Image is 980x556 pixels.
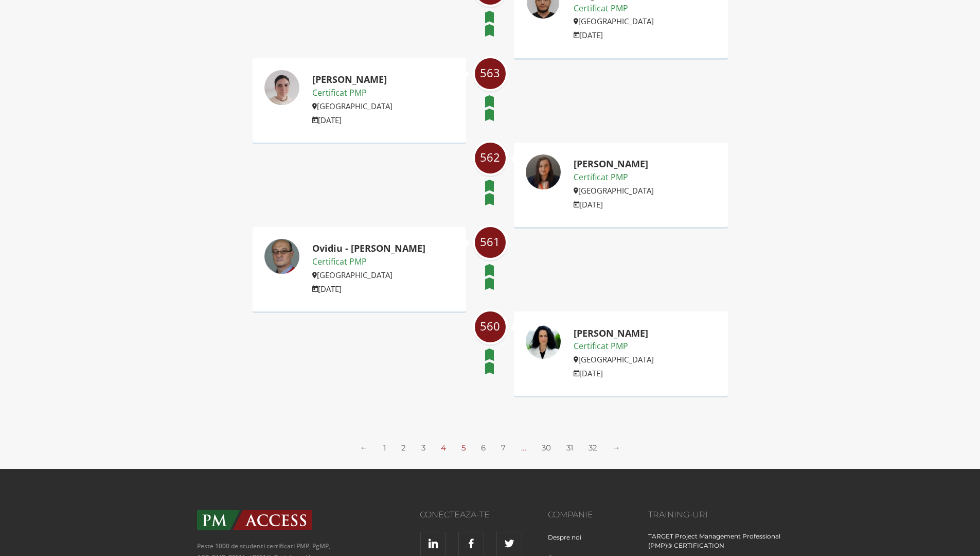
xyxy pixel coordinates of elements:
[542,443,551,453] a: 30
[475,66,506,79] span: 563
[312,100,393,112] p: [GEOGRAPHIC_DATA]
[574,2,654,15] p: Certificat PMP
[648,510,783,519] h3: Training-uri
[312,255,425,269] p: Certificat PMP
[481,443,486,453] a: 6
[613,443,620,453] a: →
[525,323,561,359] img: Oana Monica Stavre
[589,443,597,453] a: 32
[475,320,506,333] span: 560
[548,510,633,519] h3: Companie
[264,238,300,274] img: Ovidiu - Stefan Colgiu
[312,244,425,254] h2: Ovidiu - [PERSON_NAME]
[574,184,654,197] p: [GEOGRAPHIC_DATA]
[197,510,312,530] img: PMAccess
[548,533,589,552] a: Despre noi
[574,171,654,184] p: Certificat PMP
[574,198,654,211] p: [DATE]
[383,443,386,453] a: 1
[574,15,654,27] p: [GEOGRAPHIC_DATA]
[525,154,561,190] img: Cristina - Elena Ungureanu
[312,114,393,126] p: [DATE]
[441,443,446,453] span: 4
[347,510,490,519] h3: Conecteaza-te
[401,443,406,453] a: 2
[574,340,654,353] p: Certificat PMP
[574,328,654,339] h2: [PERSON_NAME]
[574,159,654,169] h2: [PERSON_NAME]
[574,29,654,41] p: [DATE]
[521,443,526,453] span: …
[360,443,368,453] a: ←
[574,367,654,379] p: [DATE]
[312,283,425,295] p: [DATE]
[475,235,506,248] span: 561
[312,75,393,85] h2: [PERSON_NAME]
[312,269,425,281] p: [GEOGRAPHIC_DATA]
[475,151,506,164] span: 562
[501,443,506,453] a: 7
[566,443,573,453] a: 31
[574,353,654,366] p: [GEOGRAPHIC_DATA]
[264,69,300,106] img: Ioana Vascan
[461,443,466,453] a: 5
[421,443,425,453] a: 3
[312,86,393,100] p: Certificat PMP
